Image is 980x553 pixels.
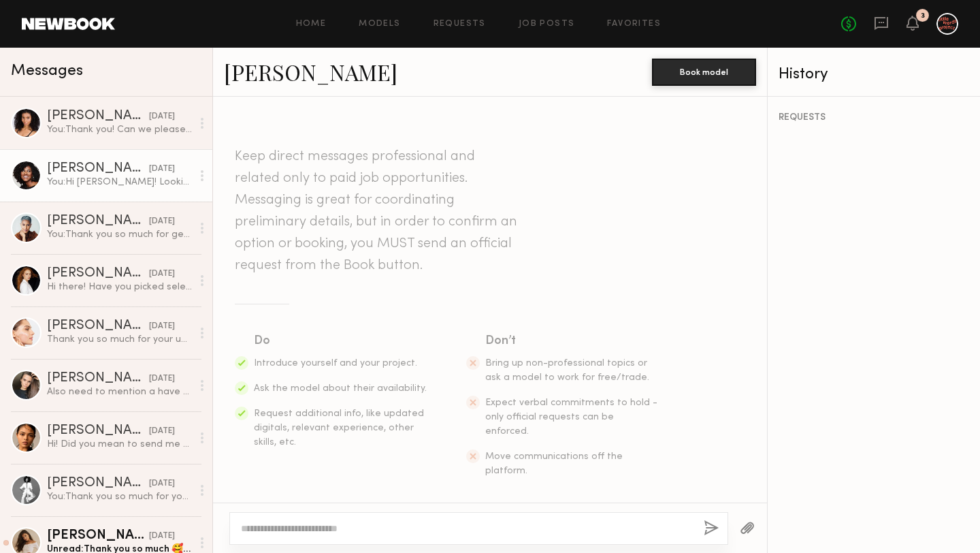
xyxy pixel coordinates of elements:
[47,385,192,398] div: Also need to mention a have couple new tattoos on my arms, but they are small
[149,530,175,543] div: [DATE]
[149,110,175,123] div: [DATE]
[235,146,521,276] header: Keep direct messages professional and related only to paid job opportunities. Messaging is great ...
[47,215,149,228] div: [PERSON_NAME]
[485,452,623,475] span: Move communications off the platform.
[254,384,427,393] span: Ask the model about their availability.
[359,20,400,29] a: Models
[254,359,417,368] span: Introduce yourself and your project.
[47,477,149,490] div: [PERSON_NAME]
[485,398,657,436] span: Expect verbal commitments to hold - only official requests can be enforced.
[47,490,192,503] div: You: Thank you so much for your time!
[254,332,428,351] div: Do
[652,65,756,77] a: Book model
[149,320,175,333] div: [DATE]
[47,529,149,543] div: [PERSON_NAME]
[47,281,192,294] div: Hi there! Have you picked selects for this project? I’m still held as an option and available [DATE]
[47,123,192,136] div: You: Thank you! Can we please see an option with the white long-sleeve sweater and light-wash den...
[434,20,486,29] a: Requests
[47,267,149,281] div: [PERSON_NAME]
[921,12,925,20] div: 3
[296,20,327,29] a: Home
[47,438,192,451] div: Hi! Did you mean to send me a request ?
[779,113,969,123] div: REQUESTS
[149,425,175,438] div: [DATE]
[47,424,149,438] div: [PERSON_NAME]
[47,319,149,333] div: [PERSON_NAME]
[11,63,83,79] span: Messages
[149,268,175,281] div: [DATE]
[519,20,575,29] a: Job Posts
[254,409,424,447] span: Request additional info, like updated digitals, relevant experience, other skills, etc.
[224,57,397,86] a: [PERSON_NAME]
[652,59,756,86] button: Book model
[607,20,661,29] a: Favorites
[47,176,192,189] div: You: Hi [PERSON_NAME]! Looking forward to this [DATE] shoot. Here is the deck (please refer to th...
[149,373,175,385] div: [DATE]
[47,110,149,123] div: [PERSON_NAME]
[47,162,149,176] div: [PERSON_NAME]
[47,333,192,346] div: Thank you so much for your understanding. Let’s keep in touch, and I wish you all the best of luc...
[149,215,175,228] div: [DATE]
[779,67,969,82] div: History
[485,359,649,382] span: Bring up non-professional topics or ask a model to work for free/trade.
[485,332,659,351] div: Don’t
[149,477,175,490] div: [DATE]
[47,228,192,241] div: You: Thank you so much for getting back to me! Totally understand where you’re coming from, and I...
[149,163,175,176] div: [DATE]
[47,372,149,385] div: [PERSON_NAME]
